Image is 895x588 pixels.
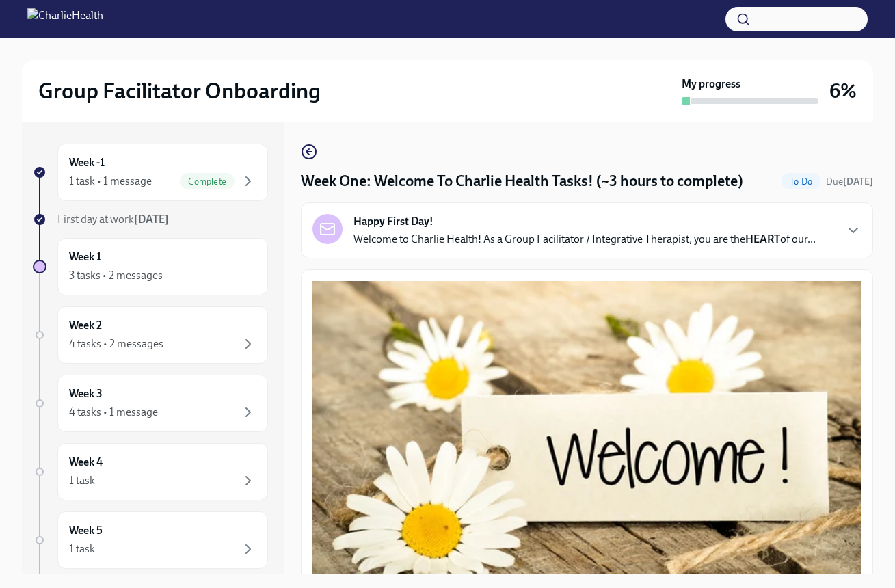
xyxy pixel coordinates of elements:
strong: HEART [745,232,780,245]
h3: 6% [829,79,857,103]
span: Complete [180,176,235,187]
h6: Week 1 [69,250,101,265]
div: 4 tasks • 1 message [69,405,158,420]
div: 4 tasks • 2 messages [69,336,163,351]
div: 1 task [69,542,95,557]
h6: Week 3 [69,386,103,401]
img: CharlieHealth [27,8,103,30]
strong: My progress [682,77,740,92]
a: Week 24 tasks • 2 messages [33,306,268,364]
a: Week 34 tasks • 1 message [33,375,268,432]
p: Welcome to Charlie Health! As a Group Facilitator / Integrative Therapist, you are the of our... [353,232,816,247]
span: First day at work [57,213,169,226]
strong: Happy First Day! [353,214,433,229]
h4: Week One: Welcome To Charlie Health Tasks! (~3 hours to complete) [301,171,743,191]
div: 1 task [69,473,95,488]
a: Week 41 task [33,443,268,500]
a: Week -11 task • 1 messageComplete [33,144,268,201]
h2: Group Facilitator Onboarding [38,77,321,105]
span: To Do [782,176,820,187]
div: 3 tasks • 2 messages [69,268,163,283]
h6: Week 5 [69,523,103,538]
span: Due [826,176,873,187]
strong: [DATE] [134,213,169,226]
h6: Week -1 [69,155,105,170]
a: Week 51 task [33,511,268,569]
a: Week 13 tasks • 2 messages [33,238,268,295]
h6: Week 2 [69,318,102,333]
span: October 13th, 2025 10:00 [826,175,873,188]
div: 1 task • 1 message [69,174,152,189]
h6: Week 4 [69,455,103,470]
strong: [DATE] [843,176,873,187]
a: First day at work[DATE] [33,212,268,227]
